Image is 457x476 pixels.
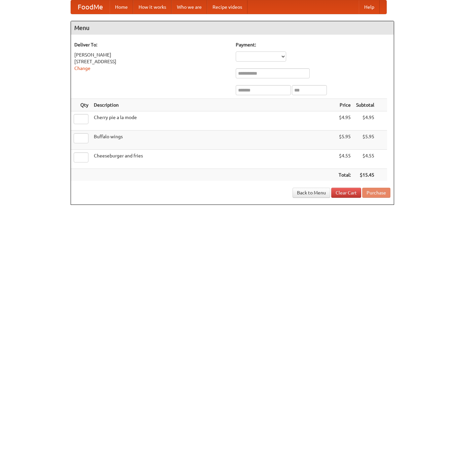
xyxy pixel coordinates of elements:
[91,111,336,131] td: Cherry pie a la mode
[236,41,390,48] h5: Payment:
[110,0,133,14] a: Home
[71,21,394,35] h4: Menu
[353,150,377,169] td: $4.55
[91,150,336,169] td: Cheeseburger and fries
[336,150,353,169] td: $4.55
[172,0,207,14] a: Who we are
[353,111,377,131] td: $4.95
[353,99,377,111] th: Subtotal
[133,0,172,14] a: How it works
[74,51,229,58] div: [PERSON_NAME]
[336,169,353,181] th: Total:
[353,131,377,150] td: $5.95
[336,99,353,111] th: Price
[336,111,353,131] td: $4.95
[359,0,380,14] a: Help
[293,188,330,198] a: Back to Menu
[91,131,336,150] td: Buffalo wings
[353,169,377,181] th: $15.45
[71,99,91,111] th: Qty
[74,58,229,65] div: [STREET_ADDRESS]
[362,188,390,198] button: Purchase
[71,0,110,14] a: FoodMe
[74,66,90,71] a: Change
[91,99,336,111] th: Description
[331,188,361,198] a: Clear Cart
[336,131,353,150] td: $5.95
[207,0,247,14] a: Recipe videos
[74,41,229,48] h5: Deliver To:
